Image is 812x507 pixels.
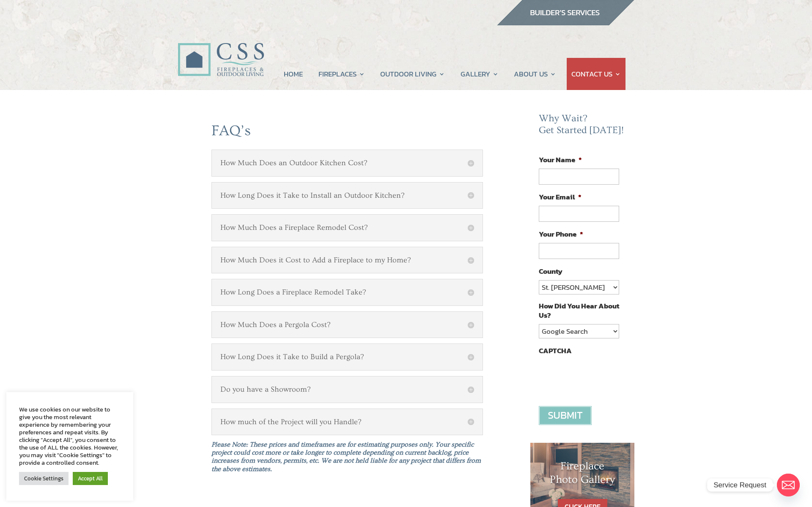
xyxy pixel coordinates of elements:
label: Your Email [539,192,582,202]
strong: Please Note: These prices and timeframes are for estimating purposes only. Your specific project ... [211,441,481,473]
a: Accept All [73,472,108,485]
h1: Fireplace Photo Gallery [547,460,617,490]
input: Submit [539,406,592,425]
h5: How Much Does a Pergola Cost? [220,320,474,330]
label: Your Phone [539,229,583,239]
a: Email [777,474,800,496]
h5: How Much Does it Cost to Add a Fireplace to my Home? [220,256,474,265]
a: FIREPLACES [318,58,365,90]
h5: How Much Does an Outdoor Kitchen Cost? [220,158,474,168]
img: CSS Fireplaces & Outdoor Living (Formerly Construction Solutions & Supply)- Jacksonville Ormond B... [178,19,264,81]
a: ABOUT US [514,58,556,90]
label: How Did You Hear About Us? [539,301,619,320]
a: Cookie Settings [19,472,69,485]
h5: How Long Does it Take to Install an Outdoor Kitchen? [220,191,474,200]
label: Your Name [539,155,582,164]
h5: Do you have a Showroom? [220,385,474,394]
h5: How Long Does it Take to Build a Pergola? [220,352,474,362]
a: CONTACT US [571,58,621,90]
div: We use cookies on our website to give you the most relevant experience by remembering your prefer... [19,406,121,466]
a: GALLERY [461,58,499,90]
h5: How Long Does a Fireplace Remodel Take? [220,288,474,297]
label: CAPTCHA [539,346,572,355]
a: HOME [284,58,303,90]
iframe: reCAPTCHA [539,360,667,393]
a: builder services construction supply [497,17,634,28]
h5: How much of the Project will you Handle? [220,417,474,427]
h2: Why Wait? Get Started [DATE]! [539,113,626,140]
a: OUTDOOR LIVING [380,58,445,90]
h1: FAQ’s [211,122,483,144]
label: County [539,267,562,276]
h5: How Much Does a Fireplace Remodel Cost? [220,223,474,232]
